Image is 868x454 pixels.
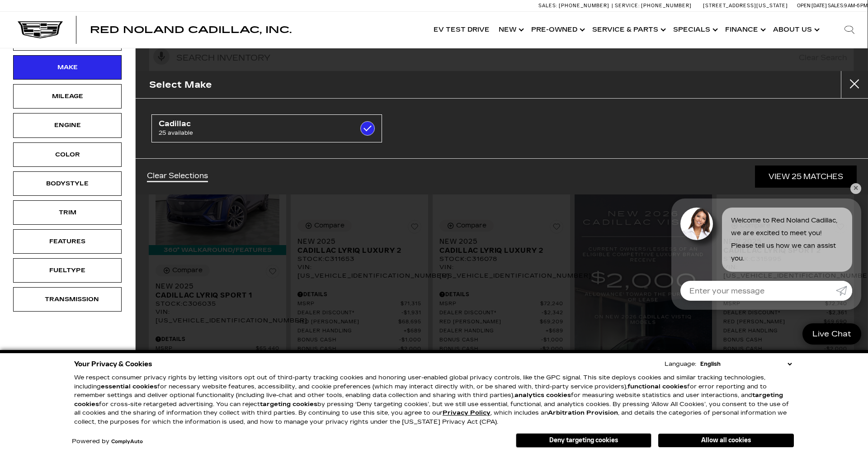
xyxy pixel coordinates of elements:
[429,12,494,48] a: EV Test Drive
[755,166,857,188] a: View 25 Matches
[45,179,90,189] div: Bodystyle
[658,434,794,447] button: Allow all cookies
[151,114,382,142] a: Cadillac25 available
[18,21,63,38] img: Cadillac Dark Logo with Cadillac White Text
[74,392,783,408] strong: targeting cookies
[808,329,856,339] span: Live Chat
[13,55,122,80] div: MakeMake
[721,12,769,48] a: Finance
[669,12,721,48] a: Specials
[627,383,687,390] strong: functional cookies
[514,392,571,399] strong: analytics cookies
[13,142,122,167] div: ColorColor
[13,84,122,109] div: MileageMileage
[13,287,122,312] div: TransmissionTransmission
[90,25,292,34] a: Red Noland Cadillac, Inc.
[494,12,527,48] a: New
[538,3,612,8] a: Sales: [PHONE_NUMBER]
[13,171,122,196] div: BodystyleBodystyle
[443,409,491,416] a: Privacy Policy
[665,361,696,367] div: Language:
[841,71,868,98] button: close
[72,439,143,445] div: Powered by
[828,3,844,9] span: Sales:
[612,3,694,8] a: Service: [PHONE_NUMBER]
[159,119,342,128] span: Cadillac
[101,383,157,390] strong: essential cookies
[45,91,90,101] div: Mileage
[844,3,868,9] span: 9 AM-6 PM
[680,281,836,301] input: Enter your message
[74,374,794,426] p: We respect consumer privacy rights by letting visitors opt out of third-party tracking cookies an...
[641,3,692,9] span: [PHONE_NUMBER]
[538,3,557,9] span: Sales:
[769,12,822,48] a: About Us
[90,24,292,35] span: Red Noland Cadillac, Inc.
[260,401,317,408] strong: targeting cookies
[703,3,788,9] a: [STREET_ADDRESS][US_STATE]
[680,208,713,240] img: Agent profile photo
[147,171,208,182] a: Clear Selections
[149,77,212,92] h2: Select Make
[559,3,609,9] span: [PHONE_NUMBER]
[45,265,90,275] div: Fueltype
[45,120,90,130] div: Engine
[527,12,588,48] a: Pre-Owned
[45,294,90,304] div: Transmission
[548,409,618,416] strong: Arbitration Provision
[836,281,852,301] a: Submit
[45,150,90,160] div: Color
[13,113,122,137] div: EngineEngine
[111,439,143,445] a: ComplyAuto
[722,208,852,272] div: Welcome to Red Noland Cadillac, we are excited to meet you! Please tell us how we can assist you.
[698,359,794,369] select: Language Select
[74,358,152,370] span: Your Privacy & Cookies
[588,12,669,48] a: Service & Parts
[13,258,122,283] div: FueltypeFueltype
[45,208,90,218] div: Trim
[802,323,861,345] a: Live Chat
[159,128,342,137] span: 25 available
[45,236,90,246] div: Features
[615,3,640,9] span: Service:
[516,433,651,448] button: Deny targeting cookies
[13,229,122,254] div: FeaturesFeatures
[797,3,827,9] span: Open [DATE]
[13,200,122,225] div: TrimTrim
[45,62,90,72] div: Make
